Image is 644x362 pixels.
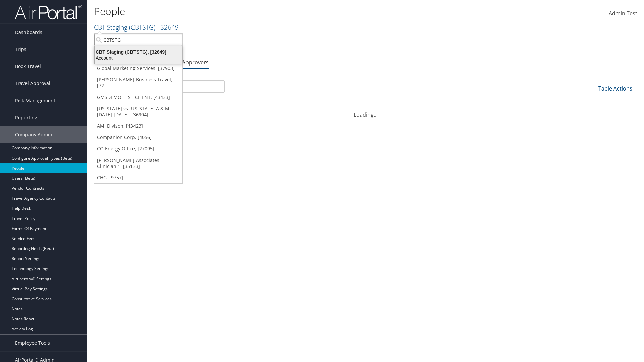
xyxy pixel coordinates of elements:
[15,126,52,143] span: Company Admin
[15,335,50,351] span: Employee Tools
[94,74,182,92] a: [PERSON_NAME] Business Travel, [72]
[94,172,182,183] a: CHG, [9757]
[94,103,182,120] a: [US_STATE] vs [US_STATE] A & M [DATE]-[DATE], [36904]
[94,132,182,143] a: Companion Corp, [4056]
[129,23,155,32] span: ( CBTSTG )
[15,58,41,75] span: Book Travel
[94,120,182,132] a: AMI Divison, [43423]
[91,55,186,61] div: Account
[94,103,637,119] div: Loading...
[182,59,209,66] a: Approvers
[94,34,182,46] input: Search Accounts
[94,23,181,32] a: CBT Staging
[94,4,456,18] h1: People
[155,23,181,32] span: , [ 32649 ]
[91,49,186,55] div: CBT Staging (CBTSTG), [32649]
[94,143,182,155] a: CO Energy Office, [27095]
[598,85,632,92] a: Table Actions
[15,24,42,41] span: Dashboards
[94,92,182,103] a: GMSDEMO TEST CLIENT, [43433]
[15,109,37,126] span: Reporting
[15,41,26,58] span: Trips
[15,4,82,20] img: airportal-logo.png
[609,3,637,24] a: Admin Test
[15,75,50,92] span: Travel Approval
[94,155,182,172] a: [PERSON_NAME] Associates - Clinician 1, [35133]
[94,63,182,74] a: Global Marketing Services, [37903]
[609,10,637,17] span: Admin Test
[15,92,55,109] span: Risk Management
